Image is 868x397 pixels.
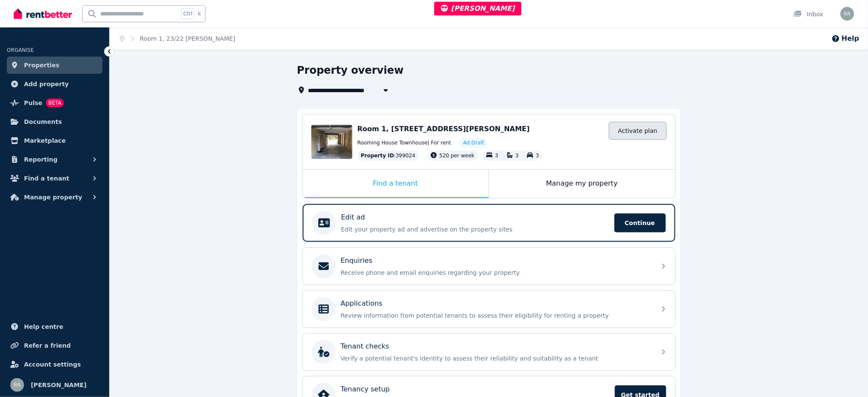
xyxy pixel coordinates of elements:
[358,139,451,146] span: Rooming House Townhouse | For rent
[341,212,365,223] p: Edit ad
[614,214,666,232] span: Continue
[24,322,63,332] span: Help centre
[516,153,519,159] span: 3
[7,75,102,93] a: Add property
[24,340,71,351] span: Refer a friend
[24,60,60,70] span: Properties
[341,384,390,394] p: Tenancy setup
[140,35,236,42] a: Room 1, 23/22 [PERSON_NAME]
[31,380,87,390] span: [PERSON_NAME]
[7,151,102,168] button: Reporting
[181,8,194,19] span: Ctrl
[110,27,246,50] nav: Breadcrumb
[303,334,675,370] a: Tenant checksVerify a potential tenant's identity to assess their reliability and suitability as ...
[7,189,102,206] button: Manage property
[341,256,373,266] p: Enquiries
[7,113,102,130] a: Documents
[832,33,859,44] button: Help
[489,170,675,198] div: Manage my property
[358,125,530,133] span: Room 1, [STREET_ADDRESS][PERSON_NAME]
[7,132,102,149] a: Marketplace
[341,268,651,277] p: Receive phone and email enquiries regarding your property
[303,204,675,242] a: Edit adEdit your property ad and advertise on the property sitesContinue
[24,173,69,183] span: Find a tenant
[441,4,515,12] span: [PERSON_NAME]
[793,10,823,18] div: Inbox
[303,170,489,198] div: Find a tenant
[841,7,854,21] img: Rochelle Alvarez
[46,99,64,107] span: BETA
[24,359,81,370] span: Account settings
[341,354,651,363] p: Verify a potential tenant's identity to assess their reliability and suitability as a tenant
[439,153,474,159] span: 520 per week
[341,341,390,352] p: Tenant checks
[297,63,404,77] h1: Property overview
[7,170,102,187] button: Find a tenant
[10,378,24,392] img: Rochelle Alvarez
[7,94,102,111] a: PulseBETA
[7,318,102,335] a: Help centre
[495,153,498,159] span: 3
[24,192,82,202] span: Manage property
[24,117,62,127] span: Documents
[24,154,57,165] span: Reporting
[341,311,651,320] p: Review information from potential tenants to assess their eligibility for renting a property
[7,47,34,53] span: ORGANISE
[536,153,539,159] span: 3
[198,10,201,17] span: k
[303,248,675,285] a: EnquiriesReceive phone and email enquiries regarding your property
[24,98,42,108] span: Pulse
[24,135,66,146] span: Marketplace
[7,57,102,74] a: Properties
[358,150,419,161] div: : 399024
[609,122,666,140] a: Activate plan
[7,356,102,373] a: Account settings
[14,7,72,20] img: RentBetter
[303,291,675,328] a: ApplicationsReview information from potential tenants to assess their eligibility for renting a p...
[341,225,609,234] p: Edit your property ad and advertise on the property sites
[24,79,69,89] span: Add property
[361,152,394,159] span: Property ID
[341,298,383,309] p: Applications
[463,139,485,146] span: Ad: Draft
[7,337,102,354] a: Refer a friend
